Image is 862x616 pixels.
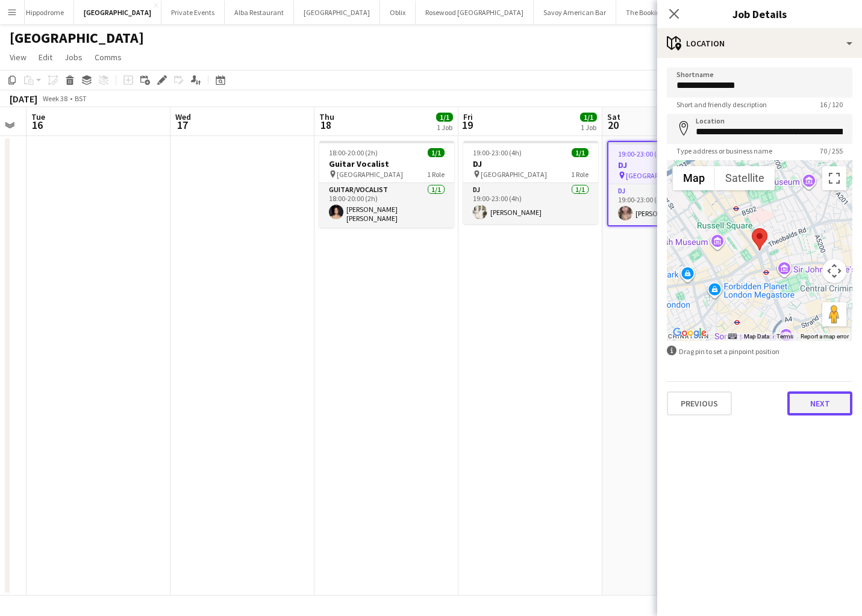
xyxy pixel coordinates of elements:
[436,113,453,122] span: 1/1
[822,259,846,283] button: Map camera controls
[5,49,31,65] a: View
[728,332,737,341] button: Keyboard shortcuts
[294,1,380,24] button: [GEOGRAPHIC_DATA]
[64,52,83,63] span: Jobs
[75,94,87,103] div: BST
[618,149,667,158] span: 19:00-23:00 (4h)
[667,346,852,357] div: Drag pin to set a pinpoint position
[90,49,126,65] a: Comms
[319,183,454,228] app-card-role: Guitar/Vocalist1/118:00-20:00 (2h)[PERSON_NAME] [PERSON_NAME]
[810,100,852,109] span: 16 / 120
[74,1,161,24] button: [GEOGRAPHIC_DATA]
[95,52,122,63] span: Comms
[580,113,597,122] span: 1/1
[667,391,732,415] button: Previous
[571,170,589,179] span: 1 Role
[657,29,862,58] div: Location
[319,111,334,122] span: Thu
[607,111,620,122] span: Sat
[380,1,416,24] button: Oblix
[225,1,294,24] button: Alba Restaurant
[10,93,37,105] div: [DATE]
[473,148,522,157] span: 19:00-23:00 (4h)
[744,332,769,341] button: Map Data
[667,146,782,155] span: Type address or business name
[329,148,378,157] span: 18:00-20:00 (2h)
[60,49,87,65] a: Jobs
[673,166,715,190] button: Show street map
[463,158,598,169] h3: DJ
[319,141,454,228] app-job-card: 18:00-20:00 (2h)1/1Guitar Vocalist [GEOGRAPHIC_DATA]1 RoleGuitar/Vocalist1/118:00-20:00 (2h)[PERS...
[822,166,846,190] button: Toggle fullscreen view
[534,1,616,24] button: Savoy American Bar
[39,52,52,63] span: Edit
[605,118,620,132] span: 20
[776,333,793,340] a: Terms (opens in new tab)
[461,118,473,132] span: 19
[40,94,70,103] span: Week 38
[319,158,454,169] h3: Guitar Vocalist
[626,171,692,180] span: [GEOGRAPHIC_DATA]
[667,100,776,109] span: Short and friendly description
[10,52,27,63] span: View
[810,146,852,155] span: 70 / 255
[317,118,334,132] span: 18
[715,166,775,190] button: Show satellite imagery
[481,170,547,179] span: [GEOGRAPHIC_DATA]
[801,333,849,340] a: Report a map error
[161,1,225,24] button: Private Events
[428,148,445,157] span: 1/1
[463,141,598,224] app-job-card: 19:00-23:00 (4h)1/1DJ [GEOGRAPHIC_DATA]1 RoleDJ1/119:00-23:00 (4h)[PERSON_NAME]
[16,1,74,24] button: Hippodrome
[657,6,862,22] h3: Job Details
[670,325,710,341] a: Open this area in Google Maps (opens a new window)
[437,123,452,132] div: 1 Job
[34,49,57,65] a: Edit
[175,111,191,122] span: Wed
[581,123,596,132] div: 1 Job
[30,118,45,132] span: 16
[572,148,589,157] span: 1/1
[607,141,742,226] app-job-card: 19:00-23:00 (4h)1/1DJ [GEOGRAPHIC_DATA]1 RoleDJ1/119:00-23:00 (4h)[PERSON_NAME]
[10,29,144,47] h1: [GEOGRAPHIC_DATA]
[337,170,403,179] span: [GEOGRAPHIC_DATA]
[670,325,710,341] img: Google
[416,1,534,24] button: Rosewood [GEOGRAPHIC_DATA]
[463,111,473,122] span: Fri
[463,183,598,224] app-card-role: DJ1/119:00-23:00 (4h)[PERSON_NAME]
[616,1,710,24] button: The Booking Office 1869
[31,111,45,122] span: Tue
[787,391,852,415] button: Next
[608,160,741,170] h3: DJ
[822,302,846,326] button: Drag Pegman onto the map to open Street View
[427,170,445,179] span: 1 Role
[608,184,741,225] app-card-role: DJ1/119:00-23:00 (4h)[PERSON_NAME]
[173,118,191,132] span: 17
